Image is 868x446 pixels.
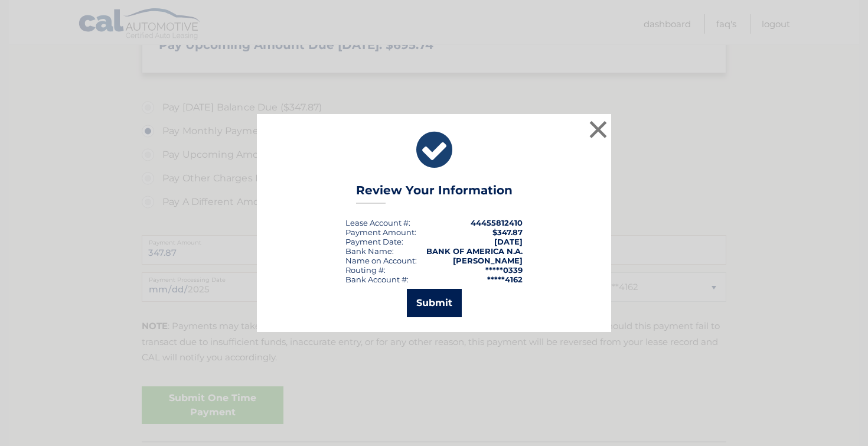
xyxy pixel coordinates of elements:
div: Name on Account: [345,256,417,265]
strong: 44455812410 [471,218,523,227]
strong: [PERSON_NAME] [453,256,523,265]
div: : [345,237,403,246]
span: Payment Date [345,237,402,246]
div: Lease Account #: [345,218,410,227]
button: × [586,118,610,141]
div: Bank Name: [345,246,394,256]
h3: Review Your Information [356,183,513,204]
strong: BANK OF AMERICA N.A. [426,246,523,256]
div: Payment Amount: [345,227,416,237]
button: Submit [407,289,462,317]
div: Bank Account #: [345,275,409,284]
span: $347.87 [492,227,523,237]
span: [DATE] [494,237,523,246]
div: Routing #: [345,265,386,275]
